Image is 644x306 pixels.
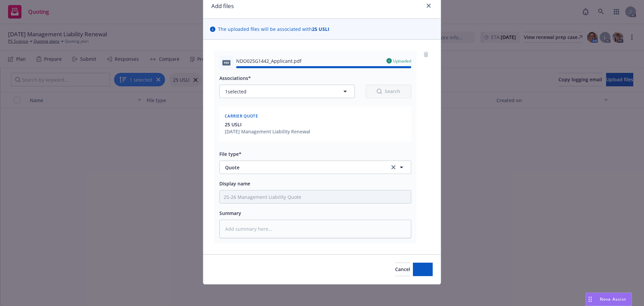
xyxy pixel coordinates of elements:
[236,57,302,64] span: NDO025G1442_Applicant.pdf
[219,180,250,187] span: Display name
[219,161,411,174] button: Quoteclear selection
[218,26,329,33] span: The uploaded files will be associated with
[220,190,411,203] input: Add display name here...
[225,164,380,171] span: Quote
[219,210,241,216] span: Summary
[413,266,433,272] span: Add files
[211,2,234,10] h1: Add files
[393,58,411,64] span: Uploaded
[422,50,430,58] a: remove
[219,75,251,81] span: Associations*
[225,113,258,119] span: Carrier quote
[222,60,230,65] span: pdf
[395,266,410,272] span: Cancel
[425,2,433,10] a: close
[395,263,410,276] button: Cancel
[225,128,310,135] div: [DATE] Management Liability Renewal
[586,293,632,306] button: Nova Assist
[225,121,310,128] button: 25 USLI
[389,163,397,171] a: clear selection
[413,263,433,276] button: Add files
[225,88,247,95] span: 1 selected
[586,293,594,306] div: Drag to move
[219,151,241,157] span: File type*
[219,85,355,98] button: 1selected
[600,296,626,302] span: Nova Assist
[225,121,241,128] span: 25 USLI
[312,26,329,32] strong: 25 USLI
